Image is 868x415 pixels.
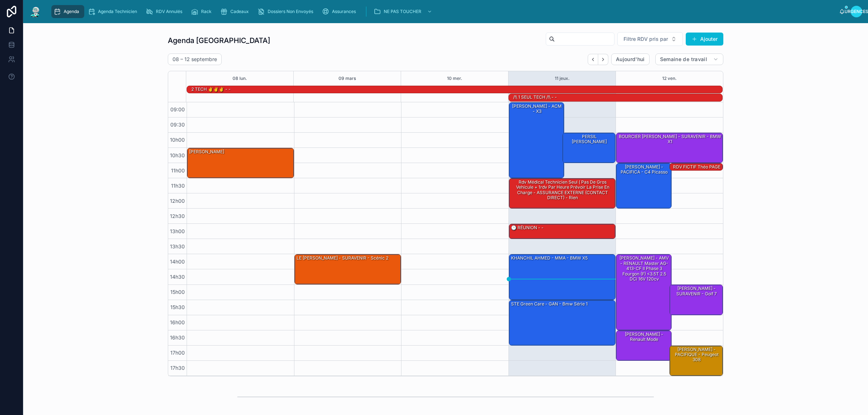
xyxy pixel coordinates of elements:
[555,76,570,81] font: 11 jeux.
[371,5,436,18] a: NE PAS TOUCHER
[48,4,839,20] div: contenu déroulant
[189,149,224,154] font: [PERSON_NAME]
[670,346,723,376] div: [PERSON_NAME] - PACIFIQUE - Peugeot 308
[447,76,462,81] font: 10 mer.
[170,258,185,265] font: 14h00
[598,54,608,65] button: Suivant
[233,71,247,86] button: 08 lun.
[588,54,598,65] button: Dos
[617,32,683,46] button: Bouton de sélection
[170,319,185,325] font: 16h00
[218,5,254,18] a: Cadeaux
[511,255,588,261] font: KHANCHIL AHMED - MMA - BMW x5
[170,228,185,234] font: 13h00
[611,54,650,65] button: Aujourd'hui
[616,254,671,330] div: [PERSON_NAME] - AMV - RENAULT Master AG-413-CF II Phase 3 Fourgon (F) <3.5T 2.5 dCi 16V 120cv
[616,133,723,163] div: BOURCIER [PERSON_NAME] - SURAVENIR - BMW X1
[230,9,249,14] span: Cadeaux
[268,9,313,14] span: Dossiers Non Envoyés
[255,5,318,18] a: Dossiers Non Envoyés
[616,331,671,360] div: [PERSON_NAME] - Renault mode
[662,71,677,86] button: 12 ven.
[201,9,212,14] span: Rack
[171,167,185,174] font: 11h00
[170,289,185,295] font: 15h00
[156,9,182,14] span: RDV Annulés
[555,71,570,86] button: 11 jeux.
[332,9,356,14] span: Assurances
[170,213,185,219] font: 12h30
[170,137,185,143] font: 10h00
[171,183,185,189] font: 11h30
[625,331,663,342] font: [PERSON_NAME] - Renault mode
[670,163,723,171] div: RDV FICTIF Théo PAGE - AXA - ford mustang
[616,56,645,62] font: Aujourd'hui
[295,254,401,284] div: LE [PERSON_NAME] - SURAVENIR - Scénic 2
[191,86,231,93] div: 2 TECH ✌️✌️✌️ - -
[339,71,356,86] button: 09 mars
[621,164,668,175] font: [PERSON_NAME] - PACIFICA - C4 picasso
[509,179,616,208] div: rdv médical technicien seul ( pas de gros vehicule + 1rdv par heure prévoir la prise en charge - ...
[233,76,247,81] font: 08 lun.
[51,5,84,18] a: Agenda
[670,285,723,315] div: [PERSON_NAME] - SURAVENIR - Golf 7
[64,9,79,14] span: Agenda
[170,334,185,341] font: 16h30
[662,76,677,81] font: 12 ven.
[620,255,669,282] font: [PERSON_NAME] - AMV - RENAULT Master AG-413-CF II Phase 3 Fourgon (F) <3.5T 2.5 dCi 16V 120cv
[297,255,388,261] font: LE [PERSON_NAME] - SURAVENIR - Scénic 2
[168,36,270,45] font: Agenda [GEOGRAPHIC_DATA]
[170,106,185,112] font: 09:00
[170,350,185,356] font: 17h00
[675,347,719,363] font: [PERSON_NAME] - PACIFIQUE - Peugeot 308
[98,9,137,14] span: Agenda Technicien
[673,164,720,175] font: RDV FICTIF Théo PAGE - AXA - ford mustang
[516,179,609,200] font: rdv médical technicien seul ( pas de gros vehicule + 1rdv par heure prévoir la prise en charge - ...
[170,274,185,280] font: 14h30
[512,103,562,114] font: [PERSON_NAME] - ACM - X3
[616,163,671,208] div: [PERSON_NAME] - PACIFICA - C4 picasso
[511,225,544,230] font: 🕒 RÉUNION - -
[170,121,185,128] font: 09:30
[447,71,462,86] button: 10 mer.
[512,94,558,101] div: /!\ 1 SEUL TECH /!\ - -
[170,198,185,204] font: 12h00
[29,6,42,17] img: Logo de l'application
[509,224,616,239] div: 🕒 RÉUNION - -
[572,134,607,144] font: PERSIL [PERSON_NAME]
[170,304,185,310] font: 15h30
[173,56,217,62] font: 08 – 12 septembre
[686,33,723,46] button: Ajouter
[655,54,723,65] button: Semaine de travail
[86,5,142,18] a: Agenda Technicien
[187,148,294,178] div: [PERSON_NAME]
[170,152,185,158] font: 10h30
[144,5,187,18] a: RDV Annulés
[191,86,231,92] font: 2 TECH ✌️✌️✌️ - -
[170,243,185,249] font: 13h30
[170,365,185,371] font: 17h30
[511,301,588,307] font: STE Green Care - GAN - Bmw série 1
[700,36,718,42] font: Ajouter
[563,133,616,163] div: PERSIL [PERSON_NAME]
[189,5,217,18] a: Rack
[509,254,616,299] div: KHANCHIL AHMED - MMA - BMW x5
[384,9,421,14] span: NE PAS TOUCHER
[513,94,557,100] font: /!\ 1 SEUL TECH /!\ - -
[509,300,616,345] div: STE Green Care - GAN - Bmw série 1
[509,103,564,178] div: [PERSON_NAME] - ACM - X3
[660,56,707,62] font: Semaine de travail
[676,286,717,296] font: [PERSON_NAME] - SURAVENIR - Golf 7
[619,134,721,144] font: BOURCIER [PERSON_NAME] - SURAVENIR - BMW X1
[624,36,668,42] font: Filtre RDV pris par
[339,76,356,81] font: 09 mars
[320,5,361,18] a: Assurances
